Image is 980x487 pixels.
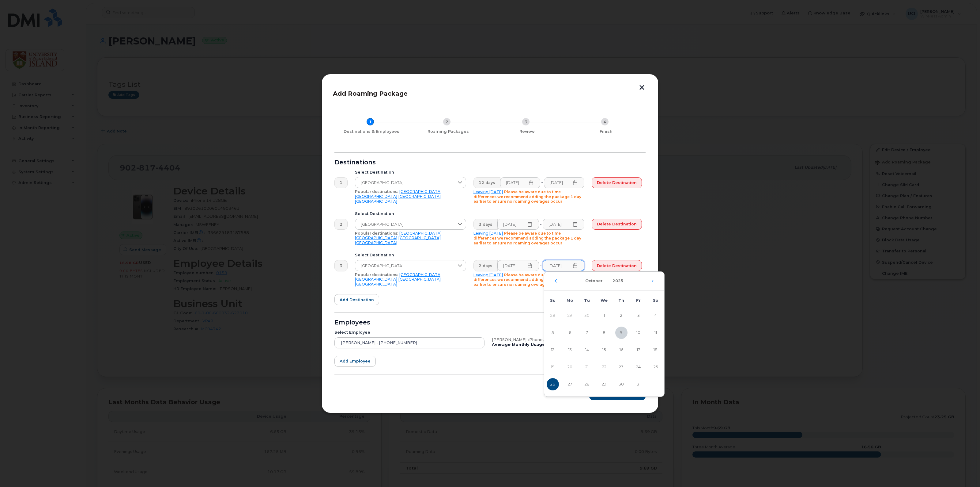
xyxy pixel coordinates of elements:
span: Su [550,298,556,303]
a: Leaving [DATE] [473,190,503,194]
td: 29 [596,376,613,393]
a: [GEOGRAPHIC_DATA] [355,194,397,199]
a: [GEOGRAPHIC_DATA] [398,277,441,282]
span: 1 [598,309,610,322]
div: Select Destination [355,211,466,216]
td: 11 [647,324,664,341]
td: 25 [647,359,664,376]
button: Add employee [334,356,376,367]
button: Add destination [334,294,379,305]
span: We [601,298,608,303]
span: Sa [653,298,658,303]
span: 28 [581,378,593,390]
span: Add destination [340,297,374,303]
div: [PERSON_NAME], iPhone, Bell [492,337,642,342]
div: Select Employee [334,330,484,335]
span: 27 [564,378,576,390]
span: Popular destinations: [355,189,398,194]
span: Pakistan [355,177,454,188]
span: 14 [581,344,593,356]
span: Popular destinations: [355,231,398,236]
td: 7 [579,324,596,341]
td: 8 [596,324,613,341]
button: Choose Year [609,275,627,286]
span: 16 [615,344,628,356]
b: Average Monthly Usage: [492,342,546,347]
td: 26 [544,376,561,393]
input: Search device [334,337,484,348]
div: - [540,177,544,188]
td: 27 [561,376,579,393]
a: Leaving [DATE] [473,273,503,277]
div: 3 [522,118,530,125]
td: 15 [596,341,613,359]
span: 9 [615,327,628,339]
span: 10 [632,327,645,339]
span: Please be aware due to time differences we recommend adding the package 1 day earlier to ensure n... [473,231,581,245]
button: Next Month [651,279,654,283]
span: Delete destination [597,263,637,269]
span: Popular destinations: [355,272,398,277]
td: 19 [544,359,561,376]
span: 19 [547,361,559,373]
td: 6 [561,324,579,341]
input: Please fill out this field [543,219,584,230]
div: 2 [443,118,450,125]
span: Fr [636,298,641,303]
a: [GEOGRAPHIC_DATA] [398,194,441,199]
input: Please fill out this field [497,260,539,271]
span: 25 [650,361,662,373]
span: 2 [615,309,628,322]
span: 26 [547,378,559,390]
button: Previous Month [554,279,558,283]
span: Add employee [340,358,371,364]
span: Th [618,298,624,303]
span: 24 [632,361,645,373]
td: 22 [596,359,613,376]
span: Delete destination [597,221,637,227]
span: Delete destination [597,180,637,186]
span: 4 [650,309,662,322]
span: 7 [581,327,593,339]
td: 9 [613,324,630,341]
span: 23 [615,361,628,373]
span: 17 [632,344,645,356]
td: 10 [630,324,647,341]
td: 1 [596,307,613,324]
div: Finish [569,129,643,134]
span: Tu [584,298,590,303]
a: [GEOGRAPHIC_DATA] [399,272,442,277]
span: 20 [564,361,576,373]
span: 5 [547,327,559,339]
div: - [539,260,543,271]
input: Please fill out this field [544,177,584,188]
td: 14 [579,341,596,359]
input: Please fill out this field [500,177,541,188]
span: Please be aware due to time differences we recommend adding the package 1 day earlier to ensure n... [473,273,581,287]
td: 28 [544,307,561,324]
td: 12 [544,341,561,359]
td: 23 [613,359,630,376]
td: 3 [630,307,647,324]
td: 16 [613,341,630,359]
div: Select Destination [355,170,466,175]
td: 20 [561,359,579,376]
div: Select Destination [355,253,466,258]
a: Leaving [DATE] [473,231,503,236]
td: 5 [544,324,561,341]
span: 8 [598,327,610,339]
button: Delete destination [592,177,642,188]
a: [GEOGRAPHIC_DATA] [355,240,397,245]
span: Add Roaming Package [333,90,408,97]
span: 29 [598,378,610,390]
div: 4 [601,118,609,125]
a: [GEOGRAPHIC_DATA] [355,277,397,282]
a: [GEOGRAPHIC_DATA] [399,231,442,236]
td: 28 [579,376,596,393]
span: Mo [567,298,573,303]
td: 21 [579,359,596,376]
td: 18 [647,341,664,359]
div: Destinations [334,160,646,165]
button: Choose Month [582,275,606,286]
span: 6 [564,327,576,339]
